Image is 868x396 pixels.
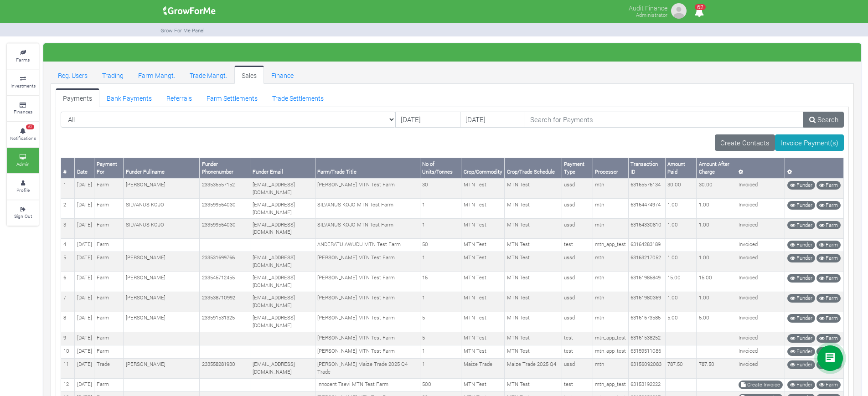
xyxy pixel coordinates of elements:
td: MTN Test [461,252,505,272]
th: Processor [593,158,628,178]
td: [EMAIL_ADDRESS][DOMAIN_NAME] [250,178,315,198]
td: mtn [593,312,628,332]
td: 11 [61,358,75,378]
td: [DATE] [75,178,94,198]
td: ussd [562,199,593,219]
td: 1.00 [697,292,736,312]
td: ussd [562,252,593,272]
td: 2 [61,199,75,219]
td: [PERSON_NAME] MTN Test Farm [315,178,420,198]
td: 8 [61,312,75,332]
td: [DATE] [75,252,94,272]
td: [DATE] [75,292,94,312]
td: Trade [94,358,124,378]
td: [DATE] [75,219,94,239]
td: Farm [94,219,124,239]
a: Farm [816,221,841,230]
td: mtn [593,358,628,378]
th: Crop/Commodity [461,158,505,178]
a: Finance [264,66,301,84]
a: Farm [816,254,841,262]
a: Farm [816,334,841,343]
td: 233531699766 [200,252,250,272]
td: Farm [94,238,124,252]
td: [PERSON_NAME] Maize Trade 2025 Q4 Trade [315,358,420,378]
a: Farm [816,181,841,190]
td: mtn [593,178,628,198]
td: Maize Trade 2025 Q4 [505,358,562,378]
td: 10 [61,345,75,358]
td: 15.00 [697,272,736,292]
td: [PERSON_NAME] MTN Test Farm [315,332,420,345]
td: 63159511086 [628,345,665,358]
th: Transaction ID [628,158,665,178]
small: Sign Out [14,213,32,219]
td: mtn_app_test [593,332,628,345]
td: 787.50 [697,358,736,378]
td: 5.00 [697,312,736,332]
td: ussd [562,312,593,332]
td: [PERSON_NAME] [124,358,200,378]
td: 30.00 [665,178,696,198]
a: Funder [787,241,815,249]
td: mtn_app_test [593,378,628,391]
a: Farm [816,381,841,389]
a: Trade Mangt. [182,66,234,84]
td: Farm [94,312,124,332]
a: Funder [787,254,815,262]
small: Investments [10,82,36,89]
td: 1 [420,292,461,312]
td: [PERSON_NAME] MTN Test Farm [315,272,420,292]
td: Farm [94,332,124,345]
a: Farm [816,241,841,249]
a: Funder [787,221,815,230]
td: MTN Test [505,332,562,345]
a: Sales [234,66,264,84]
td: 1.00 [697,199,736,219]
small: Grow For Me Panel [160,27,205,34]
td: ussd [562,219,593,239]
td: SILVANUS KOJO MTN Test Farm [315,199,420,219]
td: [DATE] [75,358,94,378]
td: MTN Test [505,219,562,239]
td: Farm [94,378,124,391]
a: Finances [7,96,39,121]
td: 3 [61,219,75,239]
td: [DATE] [75,312,94,332]
td: Invoiced [736,312,785,332]
th: Funder Fullname [124,158,200,178]
a: Funder [787,347,815,356]
td: 6 [61,272,75,292]
td: 1 [420,252,461,272]
small: Admin [16,161,30,167]
td: 63153192222 [628,378,665,391]
a: Bank Payments [99,88,159,107]
td: MTN Test [461,312,505,332]
td: [DATE] [75,378,94,391]
th: Amount Paid [665,158,696,178]
a: Farm [816,274,841,283]
td: MTN Test [505,178,562,198]
th: Funder Email [250,158,315,178]
th: Payment For [94,158,124,178]
th: # [61,158,75,178]
td: Farm [94,178,124,198]
img: growforme image [160,2,219,20]
td: 5.00 [665,312,696,332]
td: MTN Test [505,378,562,391]
td: 1.00 [665,199,696,219]
td: MTN Test [461,332,505,345]
td: 30.00 [697,178,736,198]
td: [PERSON_NAME] [124,252,200,272]
td: 5 [61,252,75,272]
a: Admin [7,148,39,173]
td: Farm [94,272,124,292]
td: MTN Test [461,345,505,358]
td: 233558281930 [200,358,250,378]
td: MTN Test [461,219,505,239]
td: [DATE] [75,199,94,219]
td: [EMAIL_ADDRESS][DOMAIN_NAME] [250,252,315,272]
a: Investments [7,70,39,95]
td: 7 [61,292,75,312]
td: 63156092083 [628,358,665,378]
